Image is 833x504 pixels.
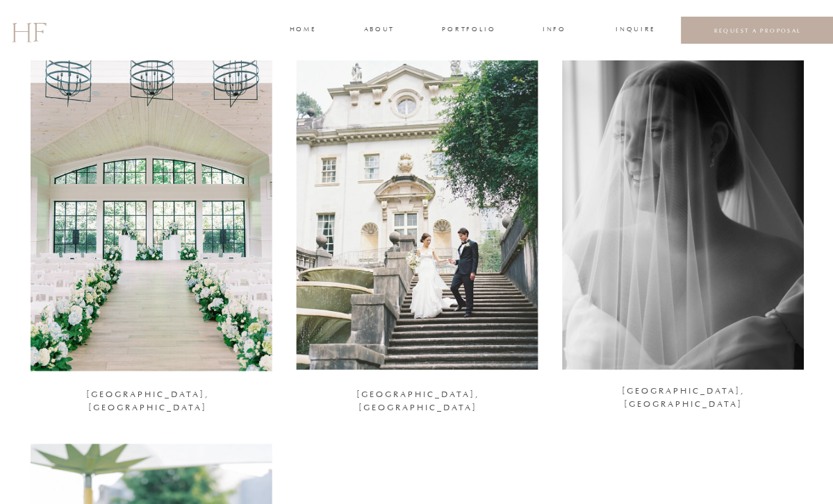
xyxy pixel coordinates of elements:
[290,24,315,37] a: home
[364,24,393,37] a: about
[616,24,653,37] a: INQUIRE
[541,24,567,37] a: INFO
[44,388,252,407] a: [GEOGRAPHIC_DATA], [GEOGRAPHIC_DATA]
[11,10,46,51] a: HF
[692,26,823,34] a: REQUEST A PROPOSAL
[570,385,796,403] a: [GEOGRAPHIC_DATA], [GEOGRAPHIC_DATA]
[442,24,494,37] a: portfolio
[314,388,522,407] a: [GEOGRAPHIC_DATA], [GEOGRAPHIC_DATA]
